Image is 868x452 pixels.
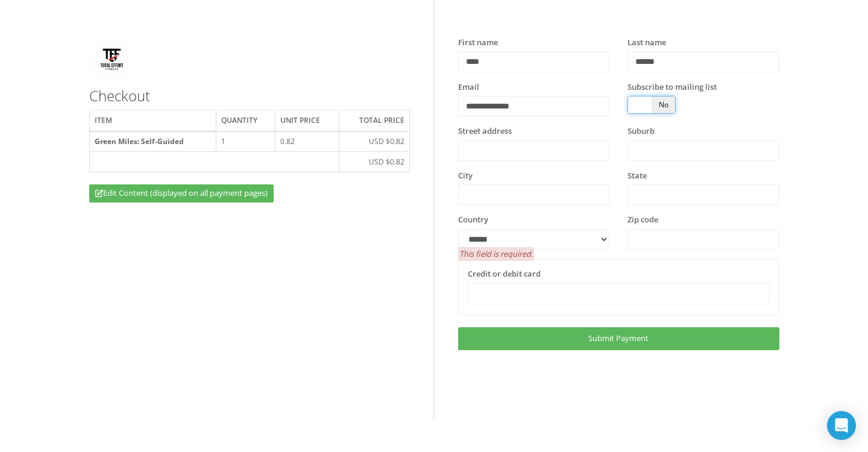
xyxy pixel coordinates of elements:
[89,88,410,104] h3: Checkout
[458,37,498,49] label: First name
[627,125,655,137] label: Suburb
[627,37,666,49] label: Last name
[339,131,409,152] td: USD $0.82
[458,125,512,137] label: Street address
[458,81,479,93] label: Email
[627,214,658,226] label: Zip code
[216,110,275,131] th: Quantity
[89,37,134,82] img: Untitleddesign.png
[89,131,216,152] th: Green Miles: Self-Guided
[458,247,534,261] span: This field is required.
[627,81,717,93] label: Subscribe to mailing list
[89,184,274,202] a: Edit Content (displayed on all payment pages)
[476,289,762,299] iframe: Secure card payment input frame
[627,170,647,182] label: State
[458,170,473,182] label: City
[339,110,409,131] th: Total price
[216,131,275,152] td: 1
[458,214,488,226] label: Country
[339,152,409,172] td: USD $0.82
[468,268,541,280] label: Credit or debit card
[89,110,216,131] th: Item
[827,411,856,440] div: Open Intercom Messenger
[275,110,339,131] th: Unit price
[458,327,779,350] a: Submit Payment
[275,131,339,152] td: 0.82
[652,96,675,113] span: No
